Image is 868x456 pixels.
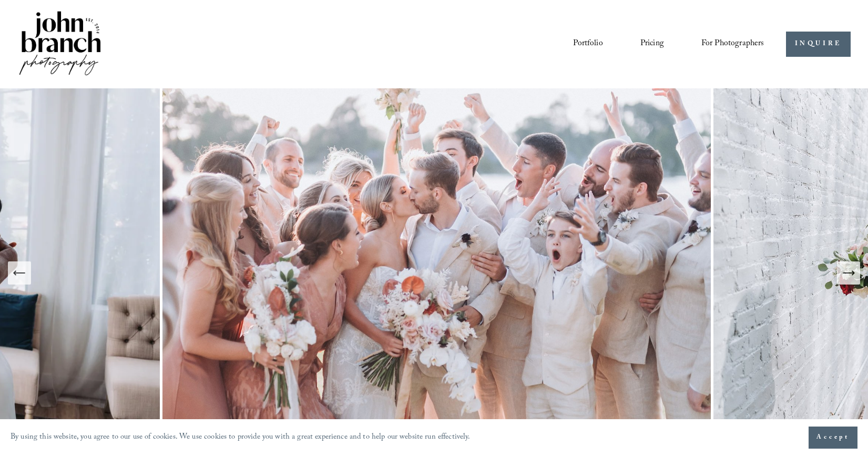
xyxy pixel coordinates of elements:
a: Portfolio [573,35,603,53]
button: Previous Slide [8,261,31,285]
button: Next Slide [837,261,860,285]
p: By using this website, you agree to our use of cookies. We use cookies to provide you with a grea... [11,430,471,445]
a: Pricing [640,35,664,53]
img: John Branch IV Photography [17,9,103,80]
button: Accept [809,427,857,449]
a: folder dropdown [701,35,764,53]
span: For Photographers [701,36,764,52]
span: Accept [816,432,850,443]
a: INQUIRE [786,32,851,57]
